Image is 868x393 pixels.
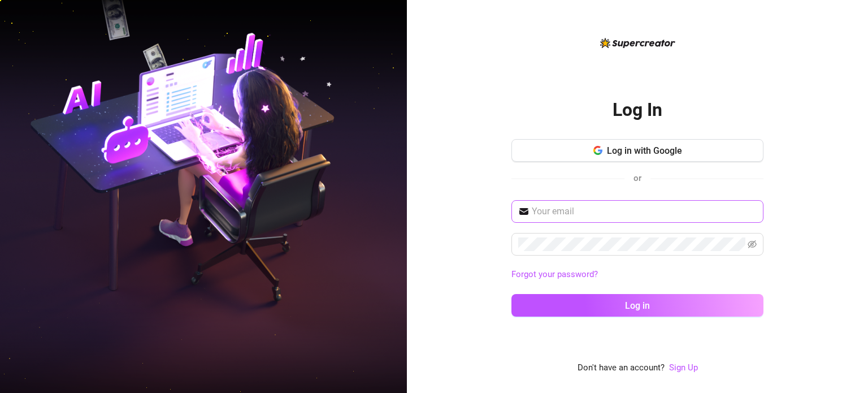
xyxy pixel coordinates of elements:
[511,139,763,162] button: Log in with Google
[748,240,757,249] span: eye-invisible
[607,145,682,156] span: Log in with Google
[511,294,763,317] button: Log in
[532,205,757,218] input: Your email
[625,300,650,311] span: Log in
[669,361,698,375] a: Sign Up
[511,269,598,279] a: Forgot your password?
[578,361,665,375] span: Don't have an account?
[669,362,698,373] a: Sign Up
[511,268,763,282] a: Forgot your password?
[613,98,662,122] h2: Log In
[600,38,675,48] img: logo-BBDzfeDw.svg
[633,173,641,183] span: or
